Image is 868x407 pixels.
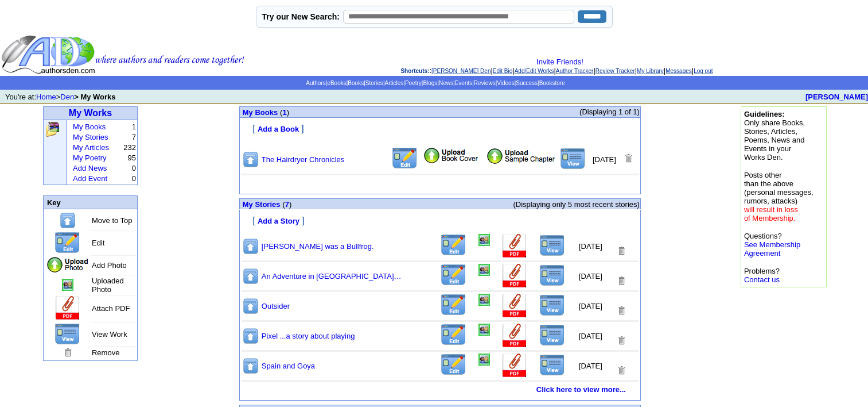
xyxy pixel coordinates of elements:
font: Move to Top [92,216,133,225]
img: shim.gif [438,194,442,198]
span: Shortcuts: [400,68,429,74]
img: Move to top [242,151,259,168]
img: Add/Remove Photo [478,354,490,366]
a: Log out [694,68,713,74]
img: Add/Remove Photo [62,279,73,291]
img: Add/Remove Photo [478,294,490,306]
img: View this Title [539,354,565,376]
a: My Poetry [73,153,107,162]
a: Add News [73,164,107,172]
img: Add/Remove Photo [478,324,490,336]
a: My Books [243,107,278,117]
img: Move to top [242,327,259,345]
font: You're at: > [5,93,116,101]
a: Reviews [474,80,496,86]
a: My Articles [73,143,109,152]
img: Edit this Title [440,234,467,256]
font: Add Photo [92,261,127,270]
img: Removes this Title [616,305,626,316]
img: shim.gif [240,118,244,122]
a: My Stories [243,200,281,209]
font: Posts other than the above (personal messages, rumors, attacks) [744,171,813,222]
a: Add a Book [258,124,299,133]
img: Edit this Title [440,264,467,286]
img: Move to top [242,357,259,375]
a: The Hairdryer Chronicles [262,155,345,164]
font: 0 [132,174,136,183]
img: header_logo2.gif [1,34,244,75]
a: 1 [282,108,286,117]
font: Add a Story [258,217,299,225]
font: Only share Books, Stories, Articles, Poems, News and Events in your Works Den. [744,110,805,162]
img: Move to top [242,267,259,285]
a: Stories [365,80,383,86]
img: Move to top [242,297,259,315]
font: [DATE] [579,242,602,251]
span: ( [280,108,282,117]
a: [PERSON_NAME] was a Bullfrog. [262,242,374,251]
a: My Stories [73,133,108,141]
img: View this Title [539,294,565,316]
font: Questions? [744,232,800,258]
font: Problems? [744,267,780,284]
img: Edit this Title [440,354,467,376]
a: Contact us [744,275,780,284]
font: [DATE] [579,272,602,281]
font: 232 [123,143,136,152]
font: 1 [132,122,136,131]
font: [ [253,216,255,225]
img: shim.gif [438,401,442,405]
img: Edit this Title [391,147,418,170]
font: Uploaded Photo [92,277,124,294]
img: View this Title [539,235,565,256]
a: News [439,80,453,86]
a: Blogs [423,80,437,86]
img: Move to top [59,212,76,229]
font: [DATE] [593,155,616,164]
img: Add Attachment (PDF or .DOC) [501,294,528,318]
a: Spain and Goya [262,362,315,370]
img: shim.gif [240,140,244,144]
a: Poetry [405,80,422,86]
img: shim.gif [240,135,244,139]
img: View this Title [560,148,586,170]
div: : | | | | | | | [247,57,867,75]
img: shim.gif [240,227,244,231]
font: Attach PDF [92,304,130,313]
font: [DATE] [579,362,602,370]
span: ) [289,200,291,209]
font: [ [253,124,255,133]
a: Author Tracker [556,68,594,74]
img: Add Attachment (PDF or .DOC) [501,264,528,289]
img: Removes this Title [616,245,626,256]
a: Den [60,93,74,101]
span: ) [287,108,289,117]
a: Invite Friends! [536,57,583,66]
img: Removes this Title [616,365,626,376]
a: Success [516,80,538,86]
a: [PERSON_NAME] Den [431,68,491,74]
font: Add a Book [258,125,299,133]
img: Add/Remove Photo [478,234,490,246]
img: shim.gif [240,210,244,214]
a: Bookstore [539,80,565,86]
a: See Membership Agreement [744,240,800,258]
a: [PERSON_NAME] [805,93,868,101]
img: Add/Remove Photo [478,264,490,276]
a: Books [348,80,364,86]
img: Add Attachment [55,296,81,321]
img: View this Title [539,264,565,286]
font: Key [47,198,61,207]
a: Events [455,80,473,86]
a: Outsider [262,302,290,310]
img: Removes this Title [616,335,626,346]
span: ( [282,200,285,209]
img: Removes this Title [623,153,633,164]
img: Add Attachment (PDF or .DOC) [501,354,528,378]
a: Pixel ...a story about playing [262,332,355,340]
a: My Books [73,122,106,131]
img: Edit this Title [440,294,467,316]
a: My Works [69,108,112,118]
img: Add Attachment (PDF or .DOC) [501,324,528,348]
img: Click to add, upload, edit and remove all your books, stories, articles and poems. [45,121,60,137]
